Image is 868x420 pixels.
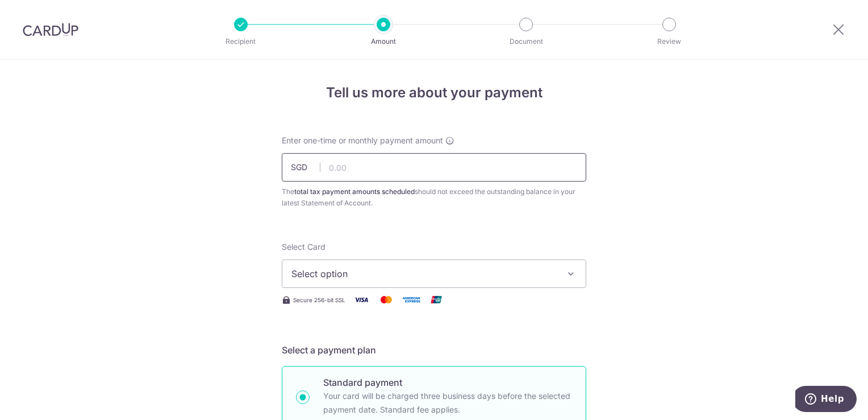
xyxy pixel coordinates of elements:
h4: Tell us more about your payment [282,83,586,103]
p: Review [627,36,711,47]
img: American Express [400,293,423,307]
span: Select option [291,267,556,281]
h5: Select a payment plan [282,343,586,357]
img: Union Pay [425,293,448,307]
span: Enter one-time or monthly payment amount [282,135,443,146]
button: Select option [282,260,586,288]
p: Standard payment [323,376,572,389]
span: translation missing: en.payables.payment_networks.credit_card.summary.labels.select_card [282,242,325,252]
img: CardUp [23,23,78,36]
p: Recipient [199,36,283,47]
img: Mastercard [375,293,398,307]
p: Document [484,36,568,47]
p: Amount [341,36,425,47]
input: 0.00 [282,153,586,182]
p: Your card will be charged three business days before the selected payment date. Standard fee appl... [323,389,572,417]
img: Visa [350,293,373,307]
b: total tax payment amounts scheduled [294,187,415,196]
span: SGD [291,162,320,173]
div: The should not exceed the outstanding balance in your latest Statement of Account. [282,186,586,209]
iframe: Opens a widget where you can find more information [795,386,857,414]
span: Secure 256-bit SSL [293,295,345,304]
